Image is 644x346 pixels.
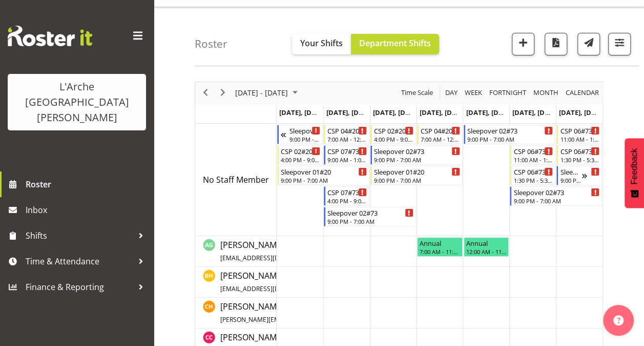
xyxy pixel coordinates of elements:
[327,217,413,225] div: 9:00 PM - 7:00 AM
[421,125,460,136] div: CSP 04#20
[195,298,277,329] td: Christopher Hill resource
[464,86,483,99] span: Week
[370,145,463,165] div: No Staff Member"s event - Sleepover 02#73 Begin From Wednesday, October 22, 2025 at 9:00:00 PM GM...
[420,108,466,117] span: [DATE], [DATE]
[18,79,136,125] div: L'Arche [GEOGRAPHIC_DATA][PERSON_NAME]
[532,86,559,99] span: Month
[220,254,322,262] span: [EMAIL_ADDRESS][DOMAIN_NAME]
[488,86,527,99] span: Fortnight
[197,82,214,104] div: previous period
[324,186,369,206] div: No Staff Member"s event - CSP 07#73 Begin From Tuesday, October 21, 2025 at 4:00:00 PM GMT+13:00 ...
[277,145,323,165] div: No Staff Member"s event - CSP 02#20 Begin From Monday, October 20, 2025 at 4:00:00 PM GMT+13:00 E...
[512,33,534,55] button: Add a new shift
[214,82,232,104] div: next period
[289,125,320,136] div: Sleepover 02#73
[351,34,439,54] button: Department Shifts
[277,166,369,185] div: No Staff Member"s event - Sleepover 01#20 Begin From Monday, October 20, 2025 at 9:00:00 PM GMT+1...
[417,237,463,257] div: Adrian Garduque"s event - Annual Begin From Thursday, October 23, 2025 at 7:00:00 AM GMT+13:00 En...
[630,148,639,184] span: Feedback
[613,315,624,325] img: help-xxl-2.png
[374,156,460,164] div: 9:00 PM - 7:00 AM
[327,156,367,164] div: 9:00 AM - 1:00 PM
[8,26,92,46] img: Rosterit website logo
[420,238,460,248] div: Annual
[625,138,644,208] button: Feedback - Show survey
[560,156,599,164] div: 1:30 PM - 5:30 PM
[444,86,459,99] span: Day
[324,125,369,144] div: No Staff Member"s event - CSP 04#20 Begin From Tuesday, October 21, 2025 at 7:00:00 AM GMT+13:00 ...
[326,108,373,117] span: [DATE], [DATE]
[560,166,581,177] div: Sleepover 02#73
[234,86,302,99] button: October 2025
[220,284,322,293] span: [EMAIL_ADDRESS][DOMAIN_NAME]
[281,176,367,184] div: 9:00 PM - 7:00 AM
[216,86,230,99] button: Next
[370,125,416,144] div: No Staff Member"s event - CSP 02#20 Begin From Wednesday, October 22, 2025 at 4:00:00 PM GMT+13:0...
[359,37,431,49] span: Department Shifts
[279,108,326,117] span: [DATE], [DATE]
[421,135,460,143] div: 7:00 AM - 12:00 PM
[400,86,434,99] span: Time Scale
[444,86,460,99] button: Timeline Day
[195,124,277,236] td: No Staff Member resource
[577,33,600,55] button: Send a list of all shifts for the selected filtered period to all rostered employees.
[374,176,460,184] div: 9:00 PM - 7:00 AM
[463,86,484,99] button: Timeline Week
[195,267,277,298] td: Ben Hammond resource
[195,236,277,267] td: Adrian Garduque resource
[220,301,460,324] span: [PERSON_NAME]
[281,166,367,177] div: Sleepover 01#20
[560,146,599,156] div: CSP 06#73
[513,166,553,177] div: CSP 06#73
[464,125,556,144] div: No Staff Member"s event - Sleepover 02#73 Begin From Friday, October 24, 2025 at 9:00:00 PM GMT+1...
[195,38,227,50] h4: Roster
[232,82,304,104] div: October 20 - 26, 2025
[220,239,363,263] a: [PERSON_NAME][EMAIL_ADDRESS][DOMAIN_NAME]
[234,86,289,99] span: [DATE] - [DATE]
[327,146,367,156] div: CSP 07#73
[327,197,367,205] div: 4:00 PM - 9:00 PM
[564,86,601,99] button: Month
[300,37,343,49] span: Your Shifts
[220,239,363,263] span: [PERSON_NAME]
[324,207,416,226] div: No Staff Member"s event - Sleepover 02#73 Begin From Tuesday, October 21, 2025 at 9:00:00 PM GMT+...
[26,202,149,218] span: Inbox
[26,177,149,192] span: Roster
[26,279,133,295] span: Finance & Reporting
[556,166,602,185] div: No Staff Member"s event - Sleepover 02#73 Begin From Sunday, October 26, 2025 at 9:00:00 PM GMT+1...
[277,125,323,144] div: No Staff Member"s event - Sleepover 02#73 Begin From Sunday, October 19, 2025 at 9:00:00 PM GMT+1...
[513,176,553,184] div: 1:30 PM - 5:30 PM
[513,146,553,156] div: CSP 06#73
[532,86,560,99] button: Timeline Month
[467,125,553,136] div: Sleepover 02#73
[327,125,367,136] div: CSP 04#20
[26,228,133,243] span: Shifts
[512,108,559,117] span: [DATE], [DATE]
[466,238,507,248] div: Annual
[327,207,413,218] div: Sleepover 02#73
[281,146,320,156] div: CSP 02#20
[327,187,367,197] div: CSP 07#73
[565,86,600,99] span: calendar
[220,315,419,324] span: [PERSON_NAME][EMAIL_ADDRESS][DOMAIN_NAME][PERSON_NAME]
[374,135,413,143] div: 4:00 PM - 9:00 PM
[220,270,363,294] span: [PERSON_NAME]
[324,145,369,165] div: No Staff Member"s event - CSP 07#73 Begin From Tuesday, October 21, 2025 at 9:00:00 AM GMT+13:00 ...
[289,135,320,143] div: 9:00 PM - 7:00 AM
[556,145,602,165] div: No Staff Member"s event - CSP 06#73 Begin From Sunday, October 26, 2025 at 1:30:00 PM GMT+13:00 E...
[510,145,555,165] div: No Staff Member"s event - CSP 06#73 Begin From Saturday, October 25, 2025 at 11:00:00 AM GMT+13:0...
[464,237,509,257] div: Adrian Garduque"s event - Annual Begin From Friday, October 24, 2025 at 12:00:00 AM GMT+13:00 End...
[220,270,363,294] a: [PERSON_NAME][EMAIL_ADDRESS][DOMAIN_NAME]
[513,197,599,205] div: 9:00 PM - 7:00 AM
[400,86,435,99] button: Time Scale
[292,34,351,54] button: Your Shifts
[374,166,460,177] div: Sleepover 01#20
[510,166,555,185] div: No Staff Member"s event - CSP 06#73 Begin From Saturday, October 25, 2025 at 1:30:00 PM GMT+13:00...
[203,174,269,185] span: No Staff Member
[327,135,367,143] div: 7:00 AM - 12:00 PM
[467,135,553,143] div: 9:00 PM - 7:00 AM
[559,108,606,117] span: [DATE], [DATE]
[26,254,133,269] span: Time & Attendance
[373,108,420,117] span: [DATE], [DATE]
[545,33,567,55] button: Download a PDF of the roster according to the set date range.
